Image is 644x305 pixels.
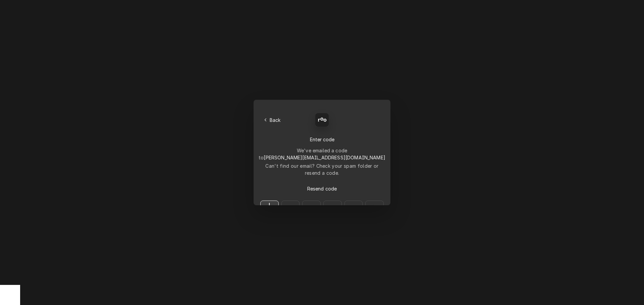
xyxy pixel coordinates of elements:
span: to [259,155,385,160]
button: Back [260,115,285,125]
span: [PERSON_NAME][EMAIL_ADDRESS][DOMAIN_NAME] [264,155,385,160]
button: Resend code [260,182,384,195]
div: Enter code [260,136,384,143]
span: Resend code [306,185,338,192]
div: We've emailed a code [259,147,385,161]
div: Can't find our email? Check your spam folder or resend a code. [260,162,384,176]
span: Back [268,117,282,124]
